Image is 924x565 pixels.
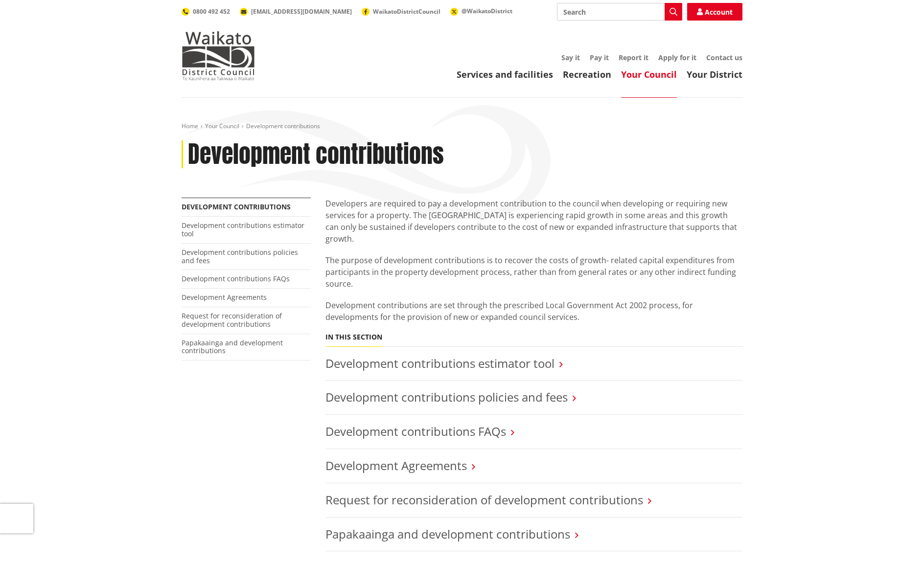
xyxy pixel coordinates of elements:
[182,311,282,329] a: Request for reconsideration of development contributions
[182,248,298,265] a: Development contributions policies and fees
[450,7,512,15] a: @WaikatoDistrict
[373,7,440,16] span: WaikatoDistrictCouncil
[182,293,267,302] a: Development Agreements
[621,68,677,80] a: Your Council
[251,7,352,16] span: [EMAIL_ADDRESS][DOMAIN_NAME]
[182,122,742,131] nav: breadcrumb
[182,31,255,80] img: Waikato District Council - Te Kaunihera aa Takiwaa o Waikato
[182,202,291,211] a: Development contributions
[182,274,290,283] a: Development contributions FAQs
[325,198,742,245] p: Developers are required to pay a development contribution to the council when developing or requi...
[325,389,568,405] a: Development contributions policies and fees
[563,68,611,80] a: Recreation
[325,423,506,439] a: Development contributions FAQs
[706,53,742,62] a: Contact us
[687,3,742,21] a: Account
[658,53,696,62] a: Apply for it
[325,526,570,542] a: Papakaainga and development contributions
[362,7,440,16] a: WaikatoDistrictCouncil
[240,7,352,16] a: [EMAIL_ADDRESS][DOMAIN_NAME]
[325,254,742,290] p: The purpose of development contributions is to recover the costs of growth- related capital expen...
[205,122,239,130] a: Your Council
[193,7,230,16] span: 0800 492 452
[246,122,320,130] span: Development contributions
[590,53,609,62] a: Pay it
[619,53,648,62] a: Report it
[182,7,230,16] a: 0800 492 452
[325,299,742,323] p: Development contributions are set through the prescribed Local Government Act 2002 process, for d...
[325,492,643,508] a: Request for reconsideration of development contributions
[325,457,467,474] a: Development Agreements
[557,3,682,21] input: Search input
[325,355,554,371] a: Development contributions estimator tool
[462,7,512,15] span: @WaikatoDistrict
[561,53,580,62] a: Say it
[687,68,742,80] a: Your District
[188,140,444,169] h1: Development contributions
[457,68,553,80] a: Services and facilities
[182,122,198,130] a: Home
[182,338,283,356] a: Papakaainga and development contributions
[182,221,304,238] a: Development contributions estimator tool
[325,333,382,341] h5: In this section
